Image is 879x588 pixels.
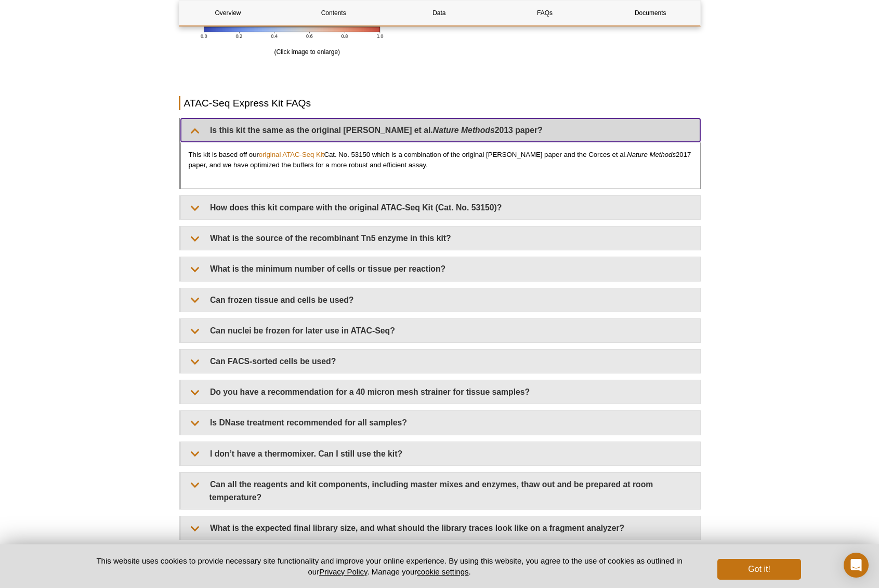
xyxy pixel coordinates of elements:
[181,288,700,312] summary: Can frozen tissue and cells be used?
[601,1,699,25] a: Documents
[181,411,700,434] summary: Is DNase treatment recommended for all samples?
[181,516,700,540] summary: What is the expected final library size, and what should the library traces look like on a fragme...
[181,196,700,219] summary: How does this kit compare with the original ATAC-Seq Kit (Cat. No. 53150)?
[181,380,700,404] summary: Do you have a recommendation for a 40 micron mesh strainer for tissue samples?
[496,1,594,25] a: FAQs
[259,151,324,158] a: original ATAC-Seq Kit
[181,257,700,280] summary: What is the minimum number of cells or tissue per reaction?
[189,150,692,170] p: This kit is based off our Cat. No. 53150 which is a combination of the original [PERSON_NAME] pap...
[433,126,495,135] em: Nature Methods
[390,1,488,25] a: Data
[319,567,367,576] a: Privacy Policy
[181,350,700,373] summary: Can FACS-sorted cells be used?
[417,567,468,576] button: cookie settings
[181,319,700,342] summary: Can nuclei be frozen for later use in ATAC-Seq?
[717,559,801,580] button: Got it!
[181,473,700,509] summary: Can all the reagents and kit components, including master mixes and enzymes, thaw out and be prep...
[181,226,700,250] summary: What is the source of the recombinant Tn5 enzyme in this kit?
[179,96,701,110] h2: ATAC-Seq Express Kit FAQs
[78,555,701,577] p: This website uses cookies to provide necessary site functionality and improve your online experie...
[181,118,700,142] summary: Is this kit the same as the original [PERSON_NAME] et al.Nature Methods2013 paper?
[181,442,700,465] summary: I don’t have a thermomixer. Can I still use the kit?
[285,1,383,25] a: Contents
[627,151,676,158] em: Nature Methods
[179,1,277,25] a: Overview
[844,553,869,578] div: Open Intercom Messenger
